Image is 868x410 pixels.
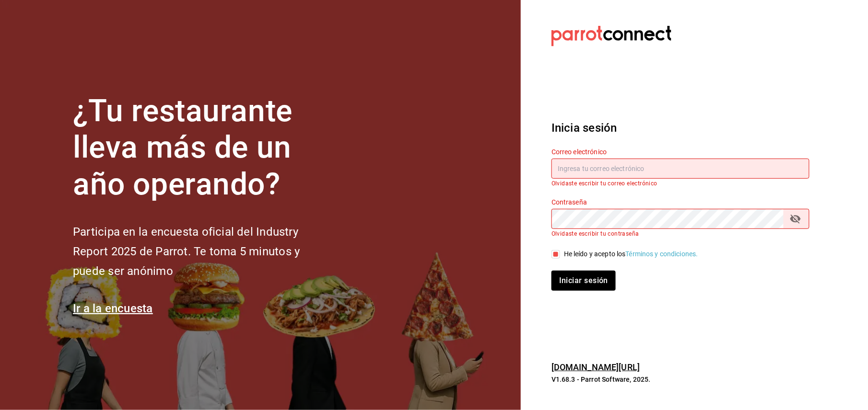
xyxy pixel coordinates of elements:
p: Olvidaste escribir tu correo electrónico [551,180,809,187]
input: Ingresa tu correo electrónico [551,159,809,179]
a: Ir a la encuesta [73,302,153,315]
button: passwordField [787,211,804,227]
p: V1.68.3 - Parrot Software, 2025. [551,375,809,384]
div: He leído y acepto los [564,249,698,259]
a: Términos y condiciones. [626,250,698,258]
p: Olvidaste escribir tu contraseña [551,230,809,237]
h2: Participa en la encuesta oficial del Industry Report 2025 de Parrot. Te toma 5 minutos y puede se... [73,222,332,281]
button: Iniciar sesión [551,271,616,291]
label: Contraseña [551,199,809,206]
a: [DOMAIN_NAME][URL] [551,362,640,372]
h3: Inicia sesión [551,119,809,137]
h1: ¿Tu restaurante lleva más de un año operando? [73,93,332,203]
label: Correo electrónico [551,148,809,155]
